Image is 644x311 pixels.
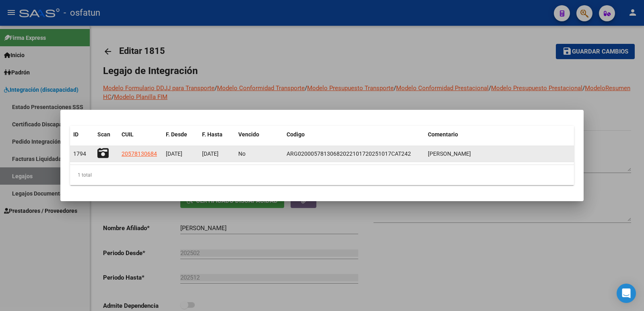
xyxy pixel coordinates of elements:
[97,131,110,138] span: Scan
[166,150,182,157] span: [DATE]
[425,126,574,143] datatable-header-cell: Comentario
[287,131,305,138] span: Codigo
[617,284,636,303] div: Open Intercom Messenger
[202,150,219,157] span: [DATE]
[238,131,259,138] span: Vencido
[163,126,199,143] datatable-header-cell: F. Desde
[122,131,134,138] span: CUIL
[235,126,283,143] datatable-header-cell: Vencido
[118,126,163,143] datatable-header-cell: CUIL
[73,131,78,138] span: ID
[428,150,471,157] span: CEREZO FRANCISCO
[199,126,235,143] datatable-header-cell: F. Hasta
[70,165,574,185] div: 1 total
[238,150,246,157] span: No
[122,150,157,157] span: 20578130684
[166,131,187,138] span: F. Desde
[73,150,86,157] span: 1794
[428,131,458,138] span: Comentario
[70,126,94,143] datatable-header-cell: ID
[202,131,223,138] span: F. Hasta
[287,150,411,157] span: ARG02000578130682022101720251017CAT242
[94,126,118,143] datatable-header-cell: Scan
[283,126,425,143] datatable-header-cell: Codigo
